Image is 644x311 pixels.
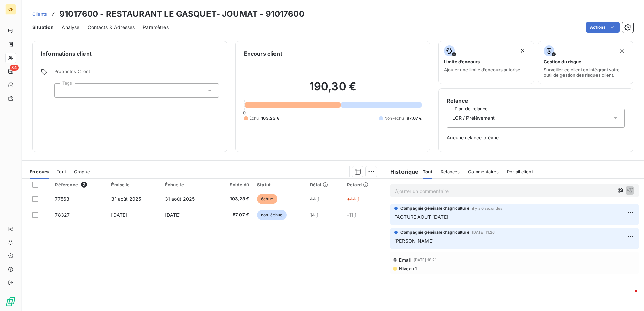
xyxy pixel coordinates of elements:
span: 103,23 € [219,196,249,202]
span: échue [257,194,277,204]
span: Commentaires [468,169,499,174]
h6: Historique [385,168,419,176]
span: -11 j [347,212,356,218]
span: Aucune relance prévue [447,134,625,141]
div: Retard [347,182,381,187]
div: Référence [55,182,103,188]
span: [DATE] [165,212,181,218]
span: Situation [32,24,54,31]
span: Graphe [74,169,90,174]
h6: Informations client [41,49,219,58]
span: Tout [423,169,433,174]
span: Clients [32,11,47,17]
span: Non-échu [384,115,404,122]
span: Propriétés Client [54,69,219,78]
span: 31 août 2025 [111,196,141,202]
img: Logo LeanPay [5,296,16,307]
span: En cours [30,169,49,174]
span: 103,23 € [261,115,279,122]
span: Contacts & Adresses [88,24,135,31]
span: 78327 [55,212,70,218]
span: 77563 [55,196,69,202]
span: Gestion du risque [544,59,581,64]
span: Portail client [507,169,533,174]
button: Limite d’encoursAjouter une limite d’encours autorisé [438,41,534,84]
div: Échue le [165,182,211,187]
span: Limite d’encours [444,59,480,64]
h2: 190,30 € [244,80,422,100]
button: Actions [586,22,620,33]
span: 2 [81,182,87,188]
span: Ajouter une limite d’encours autorisé [444,67,520,72]
span: non-échue [257,210,286,220]
span: 14 j [310,212,318,218]
span: 34 [10,65,19,71]
span: 44 j [310,196,319,202]
div: Statut [257,182,302,187]
div: Délai [310,182,339,187]
h3: 91017600 - RESTAURANT LE GASQUET- JOUMAT - 91017600 [59,8,304,20]
span: Email [399,257,412,263]
span: FACTURE AOUT [DATE] [394,214,448,220]
span: Niveau 1 [398,266,417,271]
div: Solde dû [219,182,249,187]
span: Analyse [62,24,79,31]
span: [DATE] 11:26 [472,230,495,234]
button: Gestion du risqueSurveiller ce client en intégrant votre outil de gestion des risques client. [538,41,633,84]
span: Tout [57,169,66,174]
h6: Encours client [244,49,282,58]
span: Relances [441,169,460,174]
span: 0 [243,110,246,115]
h6: Relance [447,97,625,105]
input: Ajouter une valeur [60,88,65,94]
iframe: Intercom live chat [621,288,637,304]
span: +44 j [347,196,359,202]
span: Surveiller ce client en intégrant votre outil de gestion des risques client. [544,67,627,78]
span: 87,07 € [219,212,249,218]
span: 31 août 2025 [165,196,195,202]
span: Paramètres [143,24,169,31]
span: Échu [249,115,259,122]
span: Compagnie générale d'agriculture [400,205,469,211]
a: Clients [32,11,47,18]
span: 87,07 € [407,115,422,122]
div: Émise le [111,182,157,187]
span: Compagnie générale d'agriculture [400,229,469,235]
span: [DATE] 16:21 [414,258,437,262]
span: il y a 0 secondes [472,206,503,210]
span: [DATE] [111,212,127,218]
span: LCR / Prélèvement [452,115,495,122]
span: [PERSON_NAME] [394,238,434,244]
div: CF [5,4,16,15]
